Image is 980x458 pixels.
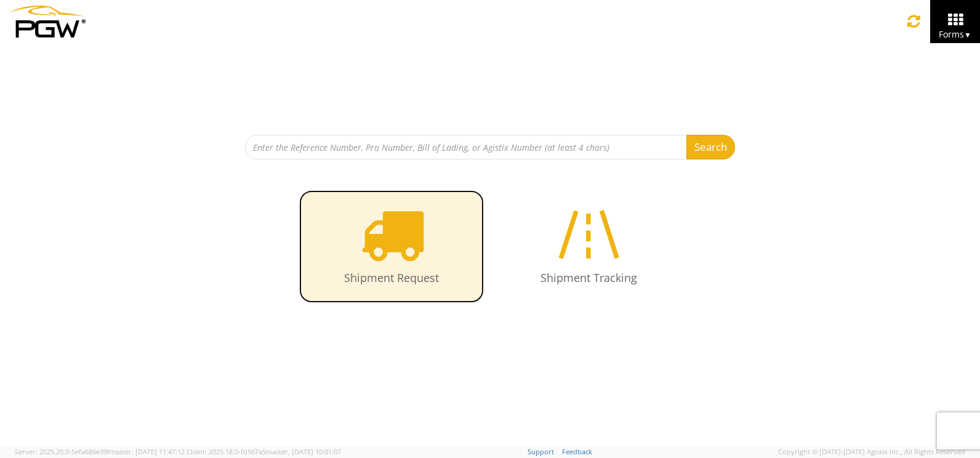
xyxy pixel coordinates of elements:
[187,447,341,456] span: Client: 2025.18.0-fd567a5
[778,447,965,457] span: Copyright © [DATE]-[DATE] Agistix Inc., All Rights Reserved
[9,6,86,38] img: pgw-form-logo-1aaa8060b1cc70fad034.png
[939,28,971,40] span: Forms
[15,447,185,456] span: Server: 2025.20.0-5efa686e39f
[496,190,681,303] a: Shipment Tracking
[245,135,687,159] input: Enter the Reference Number, Pro Number, Bill of Lading, or Agistix Number (at least 4 chars)
[528,447,554,456] a: Support
[266,447,341,456] span: master, [DATE] 10:01:07
[964,30,971,40] span: ▼
[110,447,185,456] span: master, [DATE] 11:47:12
[311,272,472,284] h4: Shipment Request
[508,272,669,284] h4: Shipment Tracking
[299,190,484,303] a: Shipment Request
[686,135,735,159] button: Search
[562,447,592,456] a: Feedback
